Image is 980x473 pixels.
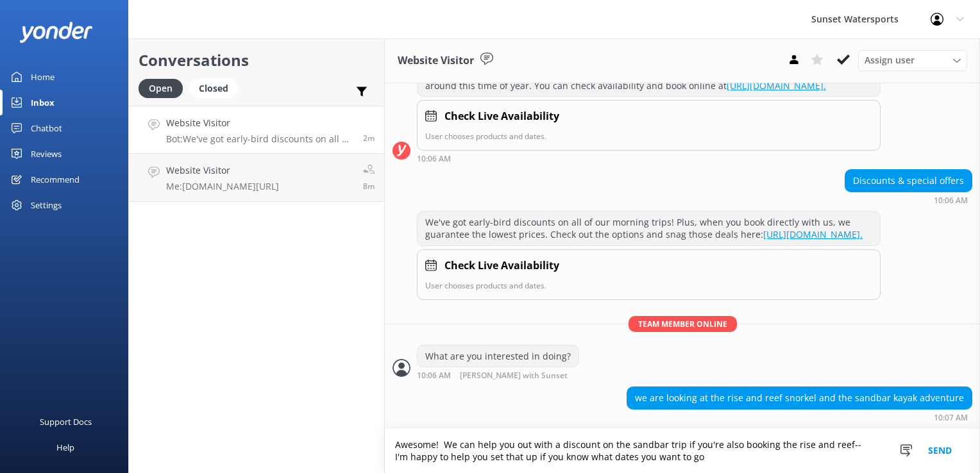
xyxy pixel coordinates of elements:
[934,414,968,422] strong: 10:07 AM
[139,81,189,95] a: Open
[129,106,384,154] a: Website VisitorBot:We've got early-bird discounts on all of our morning trips! Plus, when you boo...
[139,79,183,98] div: Open
[189,81,244,95] a: Closed
[363,181,375,192] span: Sep 16 2025 09:00am (UTC -05:00) America/Cancun
[31,167,80,192] div: Recommend
[31,141,62,167] div: Reviews
[845,195,972,204] div: Sep 16 2025 09:06am (UTC -05:00) America/Cancun
[934,197,968,204] strong: 10:06 AM
[417,372,451,380] strong: 10:06 AM
[845,170,972,192] div: Discounts & special offers
[763,228,863,240] a: [URL][DOMAIN_NAME].
[444,258,559,274] h4: Check Live Availability
[166,181,279,192] p: Me: [DOMAIN_NAME][URL]
[444,108,559,125] h4: Check Live Availability
[166,163,279,178] h4: Website Visitor
[418,345,579,367] div: What are you interested in doing?
[629,316,737,332] span: Team member online
[40,409,92,435] div: Support Docs
[19,22,93,43] img: yonder-white-logo.png
[627,387,972,409] div: we are looking at the rise and reef snorkel and the sandbar kayak adventure
[417,155,451,163] strong: 10:06 AM
[417,370,609,380] div: Sep 16 2025 09:06am (UTC -05:00) America/Cancun
[865,53,915,67] span: Assign user
[916,429,964,473] button: Send
[166,133,353,145] p: Bot: We've got early-bird discounts on all of our morning trips! Plus, when you book directly wit...
[56,435,74,460] div: Help
[425,130,872,142] p: User chooses products and dates.
[460,372,568,380] span: [PERSON_NAME] with Sunset
[858,50,967,71] div: Assign User
[398,53,474,69] h3: Website Visitor
[31,90,55,115] div: Inbox
[417,154,881,163] div: Sep 16 2025 09:06am (UTC -05:00) America/Cancun
[166,116,353,130] h4: Website Visitor
[418,212,880,245] div: We've got early-bird discounts on all of our morning trips! Plus, when you book directly with us,...
[425,279,872,292] p: User chooses products and dates.
[31,115,62,141] div: Chatbot
[129,154,384,202] a: Website VisitorMe:[DOMAIN_NAME][URL]8m
[727,79,826,92] a: [URL][DOMAIN_NAME].
[385,429,980,473] textarea: Awesome! We can help you out with a discount on the sandbar trip if you're also booking the rise ...
[139,48,375,72] h2: Conversations
[31,64,55,90] div: Home
[189,79,238,98] div: Closed
[31,192,62,218] div: Settings
[363,133,375,144] span: Sep 16 2025 09:06am (UTC -05:00) America/Cancun
[627,413,972,422] div: Sep 16 2025 09:07am (UTC -05:00) America/Cancun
